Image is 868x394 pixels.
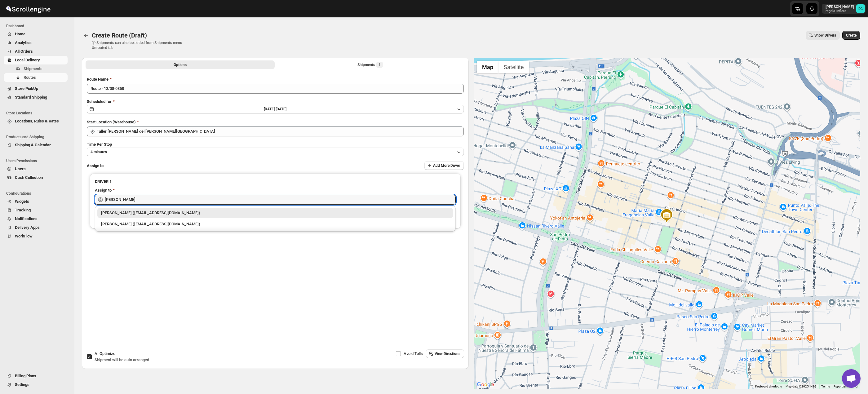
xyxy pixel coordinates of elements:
img: Google [475,381,496,389]
span: Start Location (Warehouse) [87,120,136,124]
button: Users [4,165,68,173]
span: Configurations [6,191,70,196]
a: Terms [821,385,830,388]
span: Time Per Stop [87,142,112,147]
span: Settings [15,382,29,387]
a: Report a map error [834,385,858,388]
button: Routes [4,73,68,82]
button: Settings [4,380,68,389]
img: ScrollEngine [5,1,51,16]
div: Shipments [357,62,383,68]
span: Store Locations [6,111,70,116]
p: [PERSON_NAME] [826,4,854,9]
span: Tracking [15,208,31,212]
p: regala-inflora [826,9,854,13]
input: Eg: Bengaluru Route [87,84,464,94]
span: Widgets [15,199,29,204]
span: Assign to [87,163,104,168]
button: [DATE]|[DATE] [87,105,464,113]
span: View Directions [435,351,460,356]
span: Locations, Rules & Rates [15,119,59,123]
span: Store PickUp [15,86,38,91]
button: Home [4,30,68,38]
button: Selected Shipments [276,60,465,69]
span: Billing Plans [15,374,36,378]
div: [PERSON_NAME] ([EMAIL_ADDRESS][DOMAIN_NAME]) [101,210,449,216]
li: Luis Nieto (warrione28@gmail.com) [95,218,456,229]
span: Local Delivery [15,58,40,62]
a: Open this area in Google Maps (opens a new window) [475,381,496,389]
span: [DATE] | [264,107,276,111]
span: [DATE] [276,107,286,111]
span: AI Optimize [95,351,115,356]
div: Assign to [95,187,112,193]
input: Search assignee [105,195,456,205]
button: Routes [82,31,91,40]
span: Add More Driver [433,163,460,168]
button: Show satellite imagery [498,61,529,73]
button: Delivery Apps [4,223,68,232]
span: Shipments [24,66,42,71]
button: Notifications [4,215,68,223]
button: Widgets [4,197,68,206]
span: 1 [379,62,381,67]
span: Users [15,166,26,171]
span: Home [15,32,25,36]
span: Dashboard [6,24,70,29]
button: User menu [822,4,866,14]
span: Analytics [15,40,32,45]
li: Luis Rios (kobaino1979@gmail.com) [95,208,456,218]
button: Create [842,31,860,40]
span: Shipping & Calendar [15,143,51,147]
span: Users Permissions [6,158,70,163]
button: Add More Driver [424,161,464,170]
span: Route Name [87,77,108,82]
button: Shipping & Calendar [4,141,68,149]
a: Open chat [842,369,861,388]
button: Locations, Rules & Rates [4,117,68,126]
span: 4 minutes [91,149,107,154]
button: Map camera controls [845,369,857,381]
span: WorkFlow [15,234,33,238]
div: All Route Options [82,71,469,303]
button: Show street map [477,61,498,73]
button: Tracking [4,206,68,215]
button: All Orders [4,47,68,56]
button: Billing Plans [4,372,68,380]
button: WorkFlow [4,232,68,241]
input: Search location [97,126,464,136]
span: Routes [24,75,36,80]
span: Standard Shipping [15,95,47,100]
span: Delivery Apps [15,225,40,230]
span: DAVID CORONADO [856,4,865,13]
span: Products and Shipping [6,135,70,139]
p: ⓘ Shipments can also be added from Shipments menu Unrouted tab [92,40,189,50]
span: Map data ©2025 INEGI [786,385,817,388]
span: Avoid Tolls [404,351,423,356]
button: Cash Collection [4,173,68,182]
span: All Orders [15,49,33,54]
div: [PERSON_NAME] ([EMAIL_ADDRESS][DOMAIN_NAME]) [101,221,449,227]
button: 4 minutes [87,148,464,156]
text: DC [858,7,863,11]
button: View Directions [426,349,464,358]
span: Shipment will be auto arranged [95,357,149,362]
span: Cash Collection [15,175,43,180]
button: Show Drivers [806,31,840,40]
span: Notifications [15,216,38,221]
button: All Route Options [86,60,275,69]
h3: DRIVER 1 [95,179,456,185]
span: Show Drivers [814,33,836,38]
button: Keyboard shortcuts [755,384,782,389]
span: Options [174,62,187,67]
span: Create Route (Draft) [92,32,147,39]
span: Scheduled for [87,99,112,104]
button: Shipments [4,64,68,73]
span: Create [846,33,857,38]
button: Analytics [4,38,68,47]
